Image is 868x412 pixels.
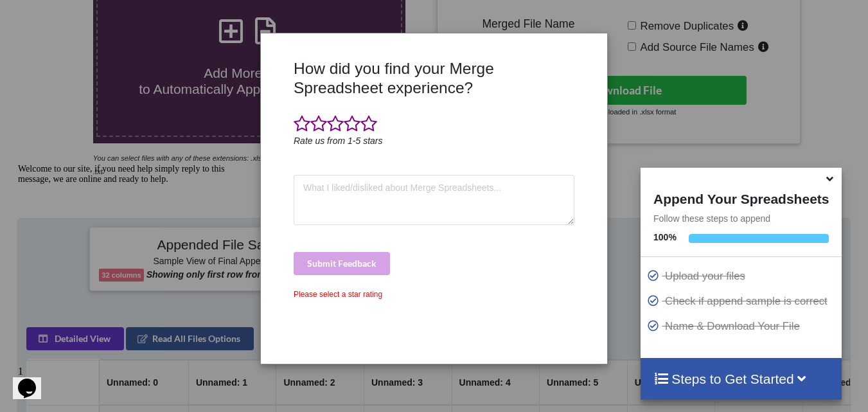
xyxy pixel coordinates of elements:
[647,268,838,284] p: Upload your files
[641,212,842,225] p: Follow these steps to append
[641,188,842,207] h4: Append Your Spreadsheets
[13,361,54,399] iframe: chat widget
[5,5,236,26] div: Welcome to our site, if you need help simply reply to this message, we are online and ready to help.
[13,159,244,354] iframe: chat widget
[294,289,574,300] div: Please select a star rating
[647,318,838,334] p: Name & Download Your File
[653,371,829,387] h4: Steps to Get Started
[294,136,383,146] i: Rate us from 1-5 stars
[294,59,574,97] h3: How did you find your Merge Spreadsheet experience?
[653,232,677,242] b: 100 %
[5,5,212,25] span: Welcome to our site, if you need help simply reply to this message, we are online and ready to help.
[647,293,838,309] p: Check if append sample is correct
